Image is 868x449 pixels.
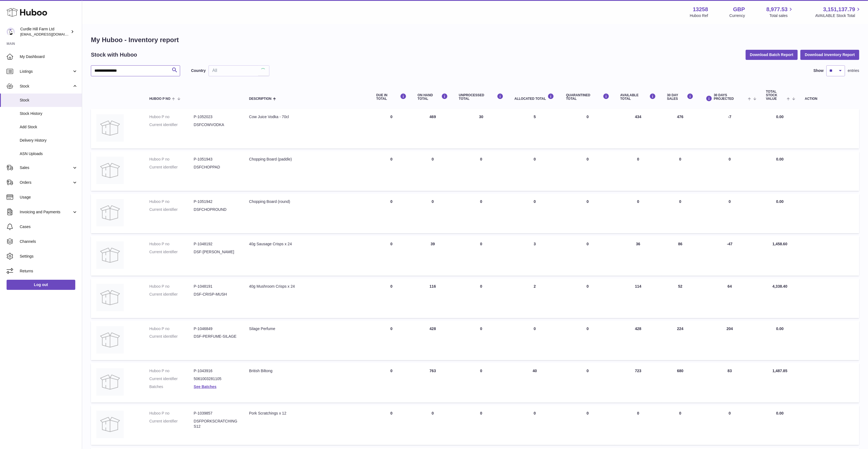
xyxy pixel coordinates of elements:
[509,405,560,445] td: 0
[20,69,72,74] span: Listings
[20,111,78,116] span: Stock History
[587,115,589,119] span: 0
[412,321,453,360] td: 428
[587,199,589,204] span: 0
[96,368,124,396] img: product image
[20,209,72,215] span: Invoicing and Payments
[766,6,788,13] span: 8,977.53
[412,194,453,233] td: 0
[194,122,238,127] dd: DSFCOWVODKA
[96,411,124,438] img: product image
[149,114,194,119] dt: Huboo P no
[20,195,78,200] span: Usage
[194,284,238,289] dd: P-1048191
[149,292,194,297] dt: Current identifier
[453,405,509,445] td: 0
[20,180,72,185] span: Orders
[453,321,509,360] td: 0
[191,68,206,73] label: Country
[772,284,788,288] span: 4,338.40
[823,6,855,13] span: 3,151,137.79
[699,405,761,445] td: 0
[194,334,238,339] dd: DSF-PERFUME-SILAGE
[20,165,72,170] span: Sales
[766,90,785,101] span: Total stock value
[815,13,861,18] span: AVAILABLE Stock Total
[662,236,699,276] td: 86
[848,68,859,73] span: entries
[20,124,78,130] span: Add Stock
[453,363,509,403] td: 0
[194,249,238,255] dd: DSF-[PERSON_NAME]
[20,32,80,36] span: [EMAIL_ADDRESS][DOMAIN_NAME]
[249,368,365,374] div: British Biltong
[194,114,238,119] dd: P-1052023
[96,326,124,354] img: product image
[662,194,699,233] td: 0
[149,384,194,389] dt: Batches
[587,411,589,415] span: 0
[96,199,124,226] img: product image
[371,109,412,148] td: 0
[662,321,699,360] td: 224
[509,194,560,233] td: 0
[249,241,365,247] div: 40g Sausage Crisps x 24
[509,109,560,148] td: 5
[766,6,794,18] a: 8,977.53 Total sales
[733,6,745,13] strong: GBP
[805,97,854,101] div: Action
[91,36,859,44] h1: My Huboo - Inventory report
[412,405,453,445] td: 0
[149,157,194,162] dt: Huboo P no
[249,284,365,289] div: 40g Mushroom Crisps x 24
[699,321,761,360] td: 204
[20,254,78,259] span: Settings
[149,122,194,127] dt: Current identifier
[371,278,412,318] td: 0
[20,138,78,143] span: Delivery History
[699,278,761,318] td: 64
[587,242,589,246] span: 0
[249,199,365,204] div: Chopping Board (round)
[620,93,656,101] div: AVAILABLE Total
[776,157,784,161] span: 0.00
[615,321,662,360] td: 428
[20,269,78,274] span: Returns
[615,151,662,191] td: 0
[615,363,662,403] td: 723
[371,405,412,445] td: 0
[615,194,662,233] td: 0
[615,405,662,445] td: 0
[814,68,824,73] label: Show
[746,50,798,60] button: Download Batch Report
[96,114,124,142] img: product image
[566,93,609,101] div: QUARANTINED Total
[96,157,124,184] img: product image
[149,334,194,339] dt: Current identifier
[509,278,560,318] td: 2
[149,207,194,212] dt: Current identifier
[459,93,503,101] div: UNPROCESSED Total
[699,363,761,403] td: 83
[7,28,15,36] img: internalAdmin-13258@internal.huboo.com
[20,224,78,229] span: Cases
[453,278,509,318] td: 0
[20,27,70,37] div: Curdle Hill Farm Ltd
[699,236,761,276] td: -47
[249,114,365,119] div: Cow Juice Vodka - 70cl
[249,411,365,416] div: Pork Scratchings x 12
[149,165,194,170] dt: Current identifier
[7,280,75,290] a: Log out
[412,363,453,403] td: 763
[412,109,453,148] td: 469
[587,284,589,288] span: 0
[371,151,412,191] td: 0
[249,326,365,331] div: Silage Perfume
[690,13,708,18] div: Huboo Ref
[412,278,453,318] td: 116
[412,236,453,276] td: 39
[371,194,412,233] td: 0
[815,6,861,18] a: 3,151,137.79 AVAILABLE Stock Total
[615,109,662,148] td: 434
[20,151,78,156] span: ASN Uploads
